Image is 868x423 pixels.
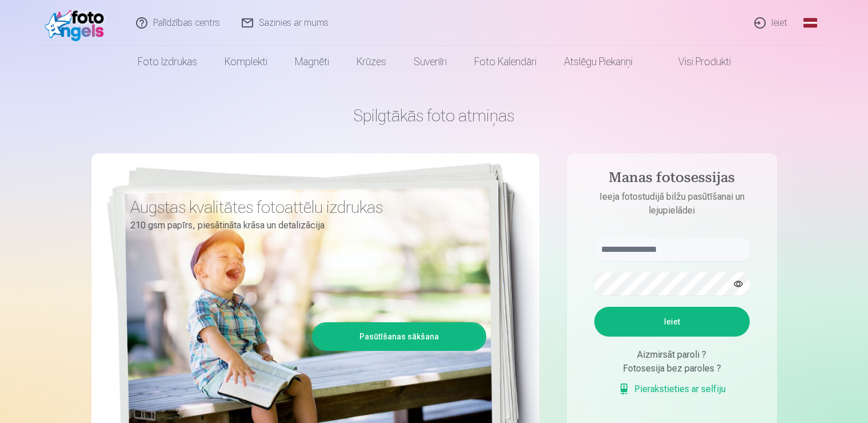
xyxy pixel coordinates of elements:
a: Komplekti [211,46,281,78]
a: Krūzes [343,46,400,78]
button: Ieiet [594,307,750,337]
div: Fotosesija bez paroles ? [594,362,750,375]
a: Pierakstieties ar selfiju [618,382,726,396]
h1: Spilgtākās foto atmiņas [91,105,777,126]
p: 210 gsm papīrs, piesātināta krāsa un detalizācija [130,218,478,234]
img: /fa1 [45,5,110,41]
a: Magnēti [281,46,343,78]
h4: Manas fotosessijas [583,169,761,190]
a: Atslēgu piekariņi [550,46,646,78]
a: Suvenīri [400,46,461,78]
div: Aizmirsāt paroli ? [594,348,750,362]
p: Ieeja fotostudijā bilžu pasūtīšanai un lejupielādei [583,190,761,218]
a: Visi produkti [646,46,745,78]
a: Foto kalendāri [461,46,550,78]
h3: Augstas kvalitātes fotoattēlu izdrukas [130,197,478,218]
a: Pasūtīšanas sākšana [314,324,485,349]
a: Foto izdrukas [124,46,211,78]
